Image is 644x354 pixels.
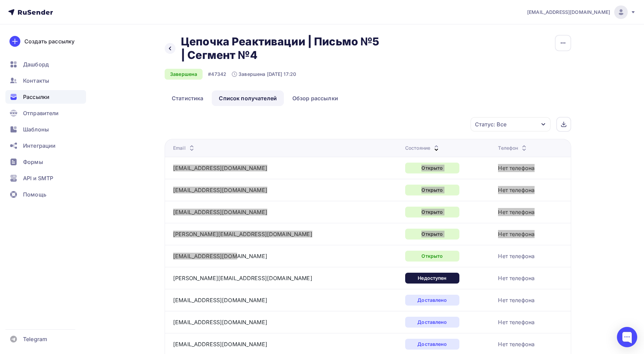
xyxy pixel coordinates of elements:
[23,158,43,166] span: Формы
[23,125,49,133] span: Шаблоны
[165,90,210,106] a: Статистика
[173,209,267,215] a: [EMAIL_ADDRESS][DOMAIN_NAME]
[5,74,86,87] a: Контакты
[5,58,86,71] a: Дашборд
[23,93,49,101] span: Рассылки
[173,253,267,259] a: [EMAIL_ADDRESS][DOMAIN_NAME]
[208,71,226,78] div: #47342
[498,296,535,304] div: Нет телефона
[498,318,535,326] div: Нет телефона
[498,145,528,151] div: Телефон
[5,106,86,120] a: Отправители
[405,229,459,240] div: Открыто
[498,274,535,282] div: Нет телефона
[5,90,86,104] a: Рассылки
[212,90,284,106] a: Список получателей
[405,295,459,306] div: Доставлено
[173,231,312,237] a: [PERSON_NAME][EMAIL_ADDRESS][DOMAIN_NAME]
[173,275,312,282] a: [PERSON_NAME][EMAIL_ADDRESS][DOMAIN_NAME]
[405,185,459,195] div: Открыто
[498,252,535,260] div: Нет телефона
[405,273,459,284] div: Недоступен
[173,297,267,304] a: [EMAIL_ADDRESS][DOMAIN_NAME]
[405,207,459,217] div: Открыто
[173,187,267,193] a: [EMAIL_ADDRESS][DOMAIN_NAME]
[181,35,386,62] h2: Цепочка Реактивации | Письмо №5 | Сегмент №4
[405,317,459,328] div: Доставлено
[405,251,459,262] div: Открыто
[173,165,267,171] a: [EMAIL_ADDRESS][DOMAIN_NAME]
[470,117,551,132] button: Статус: Все
[23,142,56,150] span: Интеграции
[527,5,636,19] a: [EMAIL_ADDRESS][DOMAIN_NAME]
[165,69,203,80] div: Завершена
[5,123,86,136] a: Шаблоны
[498,164,535,172] div: Нет телефона
[498,230,535,238] div: Нет телефона
[5,155,86,169] a: Формы
[498,340,535,348] div: Нет телефона
[23,77,49,85] span: Контакты
[232,71,296,78] div: Завершена [DATE] 17:20
[23,190,46,199] span: Помощь
[285,90,345,106] a: Обзор рассылки
[23,60,49,68] span: Дашборд
[527,9,610,16] span: [EMAIL_ADDRESS][DOMAIN_NAME]
[173,341,267,348] a: [EMAIL_ADDRESS][DOMAIN_NAME]
[173,145,196,151] div: Email
[24,37,75,45] div: Создать рассылку
[405,339,459,350] div: Доставлено
[498,186,535,194] div: Нет телефона
[498,208,535,216] div: Нет телефона
[173,319,267,326] a: [EMAIL_ADDRESS][DOMAIN_NAME]
[405,163,459,173] div: Открыто
[23,174,53,182] span: API и SMTP
[23,335,47,343] span: Telegram
[405,145,440,151] div: Состояние
[475,120,506,128] div: Статус: Все
[23,109,59,117] span: Отправители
